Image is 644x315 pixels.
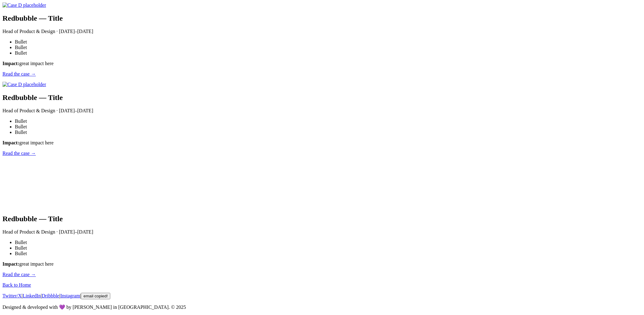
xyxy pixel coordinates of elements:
span: email [83,294,93,298]
li: Bullet [15,39,642,45]
h2: Redbubble — Title [2,14,642,23]
p: Head of Product & Design · [DATE]–[DATE] [2,108,642,114]
h2: Redbubble — Title [2,93,642,102]
a: Instagram [60,293,80,298]
li: Bullet [15,50,642,56]
a: Twitter/X [2,293,22,298]
h2: Redbubble — Title [2,215,642,223]
a: Read the case → [2,272,36,277]
a: LinkedIn [23,293,41,298]
p: great impact here [2,61,642,66]
li: Bullet [15,130,642,135]
li: Bullet [15,245,642,251]
p: Designed & developed with 💜 by [PERSON_NAME] in [GEOGRAPHIC_DATA]. © 2025 [2,304,642,310]
video: Your browser does not support the video tag. [2,161,95,207]
p: Head of Product & Design · [DATE]–[DATE] [2,229,642,235]
p: great impact here [2,140,642,146]
li: Bullet [15,124,642,130]
img: Case D placeholder [2,82,46,87]
a: Dribbble [42,293,59,298]
a: Your browser does not support the video tag. [2,203,95,208]
li: Bullet [15,45,642,50]
strong: Impact: [2,261,19,267]
strong: Impact: [2,61,19,66]
p: | | | | [2,293,642,299]
li: Bullet [15,251,642,256]
a: Read the case → [2,151,36,156]
img: Case D placeholder [2,2,46,8]
a: Read the case → [2,71,36,77]
strong: Impact: [2,140,19,145]
li: Bullet [15,118,642,124]
li: Bullet [15,240,642,245]
p: Head of Product & Design · [DATE]–[DATE] [2,29,642,34]
a: Back to Home [2,282,31,288]
p: great impact here [2,261,642,267]
span: copied! [95,294,108,298]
